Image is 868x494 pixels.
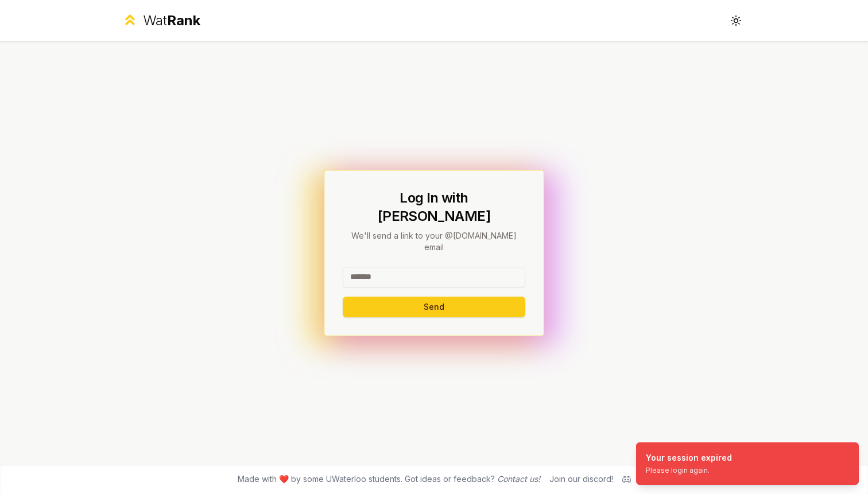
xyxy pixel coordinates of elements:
[343,230,525,253] p: We'll send a link to your @[DOMAIN_NAME] email
[646,452,732,464] div: Your session expired
[143,11,200,30] div: Wat
[646,466,732,475] div: Please login again.
[549,473,613,485] div: Join our discord!
[238,473,540,485] span: Made with ❤️ by some UWaterloo students. Got ideas or feedback?
[343,189,525,225] h1: Log In with [PERSON_NAME]
[167,12,200,29] span: Rank
[343,297,525,317] button: Send
[497,474,540,484] a: Contact us!
[122,11,200,30] a: WatRank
